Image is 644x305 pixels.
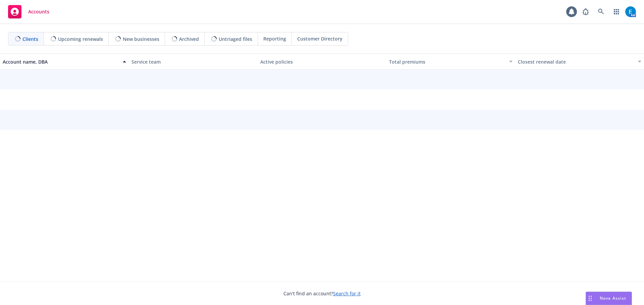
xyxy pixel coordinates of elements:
div: Total premiums [389,58,505,65]
span: Nova Assist [600,295,626,301]
div: Closest renewal date [518,58,634,65]
img: photo [625,6,636,17]
span: Customer Directory [297,35,342,42]
button: Closest renewal date [515,54,644,70]
span: Untriaged files [219,35,252,43]
span: Accounts [28,9,49,14]
a: Accounts [5,2,52,21]
span: Upcoming renewals [58,35,103,43]
span: Clients [22,35,38,43]
div: Drag to move [586,292,594,305]
a: Switch app [610,5,623,18]
div: Account name, DBA [3,58,119,65]
button: Total premiums [386,54,515,70]
span: Can't find an account? [283,290,361,297]
span: New businesses [123,35,159,43]
button: Service team [129,54,258,70]
div: Service team [131,58,255,65]
span: Archived [179,35,199,43]
span: Reporting [263,35,286,42]
a: Report a Bug [579,5,592,18]
div: Active policies [260,58,384,65]
a: Search [594,5,608,18]
button: Nova Assist [586,292,632,305]
a: Search for it [333,290,361,297]
button: Active policies [258,54,386,70]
